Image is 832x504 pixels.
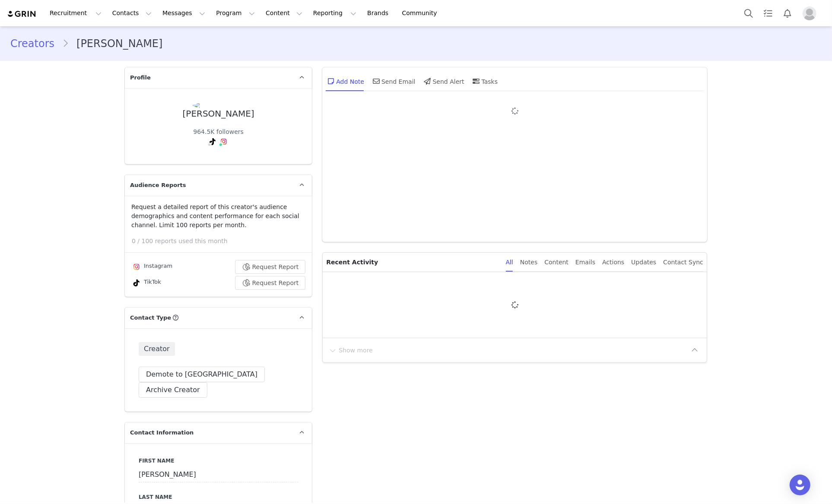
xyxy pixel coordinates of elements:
[663,253,703,272] div: Contact Sync
[130,73,151,82] span: Profile
[220,138,227,145] img: instagram.svg
[260,3,308,23] button: Content
[7,10,37,18] img: grin logo
[131,262,172,272] div: Instagram
[328,343,373,357] button: Show more
[130,314,171,322] span: Contact Type
[211,3,260,23] button: Program
[326,71,364,92] div: Add Note
[193,127,244,136] div: 964.5K followers
[520,253,537,272] div: Notes
[183,109,254,119] div: [PERSON_NAME]
[506,253,513,272] div: All
[544,253,568,272] div: Content
[139,342,175,356] span: Creator
[139,367,265,382] button: Demote to [GEOGRAPHIC_DATA]
[575,253,595,272] div: Emails
[797,6,825,20] button: Profile
[139,493,298,501] label: Last Name
[471,71,498,92] div: Tasks
[107,3,157,23] button: Contacts
[131,203,305,230] p: Request a detailed report of this creator's audience demographics and content performance for eac...
[235,260,306,274] button: Request Report
[397,3,446,23] a: Community
[10,36,62,51] a: Creators
[130,428,194,437] span: Contact Information
[759,3,778,23] a: Tasks
[235,276,306,290] button: Request Report
[157,3,210,23] button: Messages
[44,3,107,23] button: Recruitment
[371,71,416,92] div: Send Email
[139,382,207,398] button: Archive Creator
[131,278,161,288] div: TikTok
[790,475,810,495] div: Open Intercom Messenger
[139,457,298,465] label: First Name
[631,253,656,272] div: Updates
[193,102,245,109] img: 234886537--s.jpg
[803,6,816,20] img: placeholder-profile.jpg
[308,3,362,23] button: Reporting
[326,253,499,272] p: Recent Activity
[778,3,797,23] button: Notifications
[132,237,312,246] p: 0 / 100 reports used this month
[130,181,186,190] span: Audience Reports
[362,3,396,23] a: Brands
[133,263,140,270] img: instagram.svg
[422,71,464,92] div: Send Alert
[602,253,624,272] div: Actions
[739,3,758,23] button: Search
